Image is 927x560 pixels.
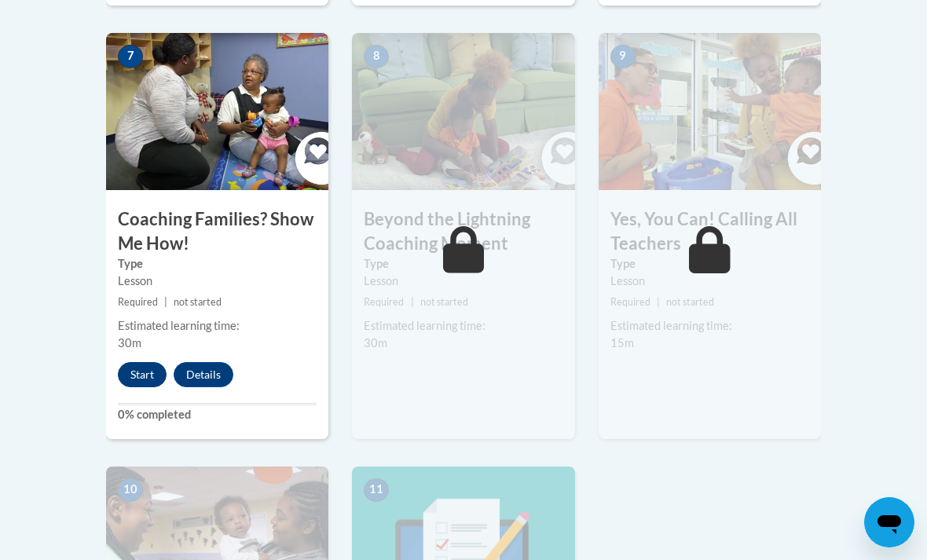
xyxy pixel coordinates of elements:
[864,497,914,547] iframe: Button to launch messaging window
[174,362,233,387] button: Details
[164,296,167,308] span: |
[364,255,562,273] label: Type
[106,33,328,190] img: Course Image
[118,317,317,335] div: Estimated learning time:
[610,45,636,68] span: 9
[364,317,562,335] div: Estimated learning time:
[118,255,317,273] label: Type
[599,33,821,190] img: Course Image
[352,33,574,190] img: Course Image
[118,45,143,68] span: 7
[106,207,328,256] h3: Coaching Families? Show Me How!
[174,296,222,308] span: not started
[364,336,387,350] span: 30m
[610,273,809,290] div: Lesson
[364,273,562,290] div: Lesson
[364,478,389,502] span: 11
[666,296,714,308] span: not started
[352,207,574,256] h3: Beyond the Lightning Coaching Moment
[610,296,650,308] span: Required
[118,478,143,502] span: 10
[118,273,317,290] div: Lesson
[610,336,634,350] span: 15m
[364,45,389,68] span: 8
[610,317,809,335] div: Estimated learning time:
[420,296,468,308] span: not started
[610,255,809,273] label: Type
[118,296,158,308] span: Required
[411,296,414,308] span: |
[657,296,660,308] span: |
[118,406,317,423] label: 0% completed
[118,362,167,387] button: Start
[118,336,141,350] span: 30m
[599,207,821,256] h3: Yes, You Can! Calling All Teachers
[364,296,404,308] span: Required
